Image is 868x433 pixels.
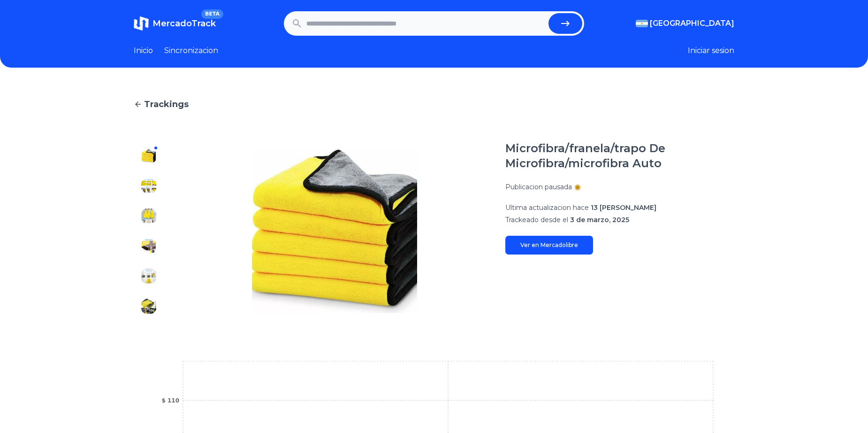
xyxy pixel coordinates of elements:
img: Argentina [636,20,648,27]
img: Microfibra/franela/trapo De Microfibra/microfibra Auto [141,209,156,224]
h1: Microfibra/franela/trapo De Microfibra/microfibra Auto [505,141,734,171]
span: 13 [PERSON_NAME] [591,203,656,212]
img: Microfibra/franela/trapo De Microfibra/microfibra Auto [141,239,156,254]
tspan: $ 110 [161,397,179,404]
span: 3 de marzo, 2025 [570,216,629,224]
a: Ver en Mercadolibre [505,236,593,255]
span: Trackeado desde el [505,216,568,224]
a: MercadoTrackBETA [134,16,216,31]
a: Inicio [134,45,153,56]
span: Trackings [144,98,189,111]
a: Sincronizacion [164,45,218,56]
p: Publicacion pausada [505,182,572,192]
button: Iniciar sesion [688,45,734,56]
img: Microfibra/franela/trapo De Microfibra/microfibra Auto [141,269,156,284]
span: Ultima actualizacion hace [505,203,589,212]
button: [GEOGRAPHIC_DATA] [636,18,734,29]
span: BETA [201,9,223,19]
img: Microfibra/franela/trapo De Microfibra/microfibra Auto [141,148,156,163]
span: MercadoTrack [152,18,216,29]
span: [GEOGRAPHIC_DATA] [650,18,734,29]
img: Microfibra/franela/trapo De Microfibra/microfibra Auto [141,178,156,193]
a: Trackings [134,98,734,111]
img: Microfibra/franela/trapo De Microfibra/microfibra Auto [141,299,156,314]
img: Microfibra/franela/trapo De Microfibra/microfibra Auto [183,141,487,321]
img: MercadoTrack [134,16,149,31]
